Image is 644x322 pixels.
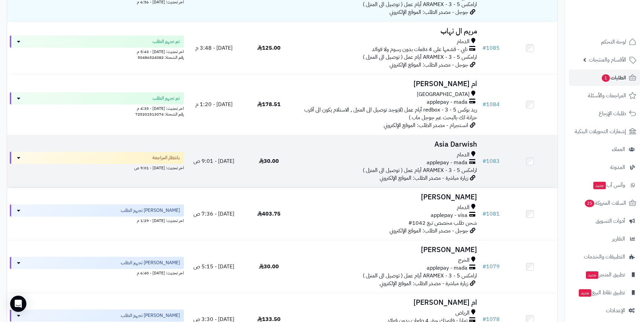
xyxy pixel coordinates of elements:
[482,210,486,218] span: #
[10,48,184,55] div: اخر تحديث: [DATE] - 5:43 م
[389,61,468,69] span: جوجل - مصدر الطلب: الموقع الإلكتروني
[584,252,625,262] span: التطبيقات والخدمات
[408,219,477,227] span: شحن طلب مخصص تبع 1042#
[363,53,477,61] span: ارامكس ARAMEX - 3 - 5 أيام عمل ( توصيل الى المنزل )
[569,302,640,319] a: الإعدادات
[569,177,640,193] a: وآتس آبجديد
[569,141,640,157] a: العملاء
[121,312,180,319] span: [PERSON_NAME] تجهيز الطلب
[10,164,184,171] div: اخر تحديث: [DATE] - 9:01 ص
[610,163,625,172] span: المدونة
[598,17,638,31] img: logo-2.png
[299,80,477,88] h3: ام [PERSON_NAME]
[384,121,468,129] span: انستجرام - مصدر الطلب: الموقع الإلكتروني
[121,207,180,214] span: [PERSON_NAME] تجهيز الطلب
[380,174,468,182] span: زيارة مباشرة - مصدر الطلب: الموقع الإلكتروني
[588,91,626,100] span: المراجعات والأسئلة
[569,34,640,50] a: لوحة التحكم
[10,269,184,276] div: اخر تحديث: [DATE] - 6:40 م
[601,73,626,82] span: الطلبات
[458,256,470,264] span: الخرج
[569,213,640,229] a: أدوات التسويق
[482,44,486,52] span: #
[259,263,279,271] span: 30.00
[593,180,625,190] span: وآتس آب
[195,100,233,108] span: [DATE] - 1:20 م
[569,105,640,122] a: طلبات الإرجاع
[363,166,477,174] span: ارامكس ARAMEX - 3 - 5 أيام عمل ( توصيل الى المنزل )
[193,157,234,165] span: [DATE] - 9:01 ص
[389,227,468,235] span: جوجل - مصدر الطلب: الموقع الإلكتروني
[304,106,477,122] span: ريد بوكس redbox - 3 - 5 أيام عمل (لايوجد توصيل الى المنزل , الاستلام يكون الى أقرب خزانة لك بالبح...
[569,231,640,247] a: التقارير
[257,44,281,52] span: 125.00
[482,157,500,165] a: #1083
[612,145,625,154] span: العملاء
[427,264,468,272] span: applepay - mada
[599,109,626,118] span: طلبات الإرجاع
[606,306,625,315] span: الإعدادات
[299,141,477,148] h3: Asia Darwish
[569,70,640,86] a: الطلبات1
[482,100,500,108] a: #1084
[257,100,281,108] span: 178.51
[193,210,234,218] span: [DATE] - 7:36 ص
[578,288,625,297] span: تطبيق نقاط البيع
[299,193,477,201] h3: [PERSON_NAME]
[389,8,468,16] span: جوجل - مصدر الطلب: الموقع الإلكتروني
[372,46,468,53] span: تابي - قسّمها على 4 دفعات بدون رسوم ولا فوائد
[257,210,281,218] span: 403.75
[482,210,500,218] a: #1081
[135,111,184,117] span: رقم الشحنة: 725201513074
[569,267,640,283] a: تطبيق المتجرجديد
[152,38,180,45] span: تم تجهيز الطلب
[380,279,468,288] span: زيارة مباشرة - مصدر الطلب: الموقع الإلكتروني
[457,38,470,46] span: الدمام
[299,246,477,254] h3: [PERSON_NAME]
[579,289,591,297] span: جديد
[612,234,625,244] span: التقارير
[596,216,625,226] span: أدوات التسويق
[601,37,626,47] span: لوحة التحكم
[259,157,279,165] span: 30.00
[593,182,606,189] span: جديد
[602,74,610,82] span: 1
[427,98,468,106] span: applepay - mada
[586,271,598,279] span: جديد
[299,27,477,35] h3: مريم ال نهاب
[569,249,640,265] a: التطبيقات والخدمات
[457,151,470,159] span: الدمام
[569,159,640,175] a: المدونة
[584,198,626,208] span: السلات المتروكة
[152,95,180,102] span: تم تجهيز الطلب
[195,44,233,52] span: [DATE] - 3:48 م
[138,54,184,60] span: رقم الشحنة: 50486524082
[152,154,180,161] span: بانتظار المراجعة
[482,44,500,52] a: #1085
[363,0,477,8] span: ارامكس ARAMEX - 3 - 5 أيام عمل ( توصيل الى المنزل )
[431,212,468,219] span: applepay - visa
[569,284,640,301] a: تطبيق نقاط البيعجديد
[10,217,184,224] div: اخر تحديث: [DATE] - 1:29 م
[193,263,234,271] span: [DATE] - 5:15 ص
[569,88,640,104] a: المراجعات والأسئلة
[569,195,640,211] a: السلات المتروكة25
[121,259,180,266] span: [PERSON_NAME] تجهيز الطلب
[585,270,625,279] span: تطبيق المتجر
[417,91,470,98] span: [GEOGRAPHIC_DATA]
[482,100,486,108] span: #
[363,272,477,280] span: ارامكس ARAMEX - 3 - 5 أيام عمل ( توصيل الى المنزل )
[482,157,486,165] span: #
[10,104,184,112] div: اخر تحديث: [DATE] - 4:35 م
[10,296,26,312] div: Open Intercom Messenger
[299,299,477,306] h3: ام [PERSON_NAME]
[585,200,594,207] span: 25
[589,55,626,65] span: الأقسام والمنتجات
[575,127,626,136] span: إشعارات التحويلات البنكية
[455,309,470,317] span: الرياض
[427,159,468,167] span: applepay - mada
[457,204,470,212] span: الدمام
[482,263,486,271] span: #
[569,123,640,140] a: إشعارات التحويلات البنكية
[482,263,500,271] a: #1079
